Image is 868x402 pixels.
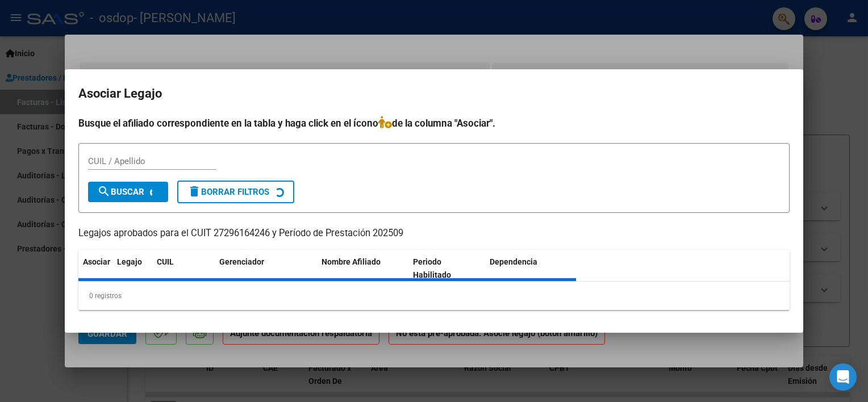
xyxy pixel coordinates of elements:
div: 0 registros [78,282,790,310]
div: Open Intercom Messenger [829,363,857,391]
p: Legajos aprobados para el CUIT 27296164246 y Período de Prestación 202509 [78,227,790,241]
span: Periodo Habilitado [413,257,451,279]
span: CUIL [157,257,174,266]
button: Buscar [88,182,168,202]
span: Borrar Filtros [187,187,269,197]
span: Gerenciador [219,257,264,266]
h4: Busque el afiliado correspondiente en la tabla y haga click en el ícono de la columna "Asociar". [78,116,790,131]
button: Borrar Filtros [177,181,294,203]
datatable-header-cell: Legajo [112,250,152,287]
h2: Asociar Legajo [78,83,790,104]
span: Legajo [117,257,142,266]
datatable-header-cell: CUIL [152,250,215,287]
datatable-header-cell: Periodo Habilitado [408,250,485,287]
mat-icon: search [97,185,111,198]
datatable-header-cell: Dependencia [485,250,577,287]
mat-icon: delete [187,185,201,198]
span: Buscar [97,187,144,197]
span: Dependencia [490,257,537,266]
span: Asociar [83,257,110,266]
span: Nombre Afiliado [322,257,381,266]
datatable-header-cell: Asociar [78,250,112,287]
datatable-header-cell: Gerenciador [215,250,317,287]
datatable-header-cell: Nombre Afiliado [317,250,408,287]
